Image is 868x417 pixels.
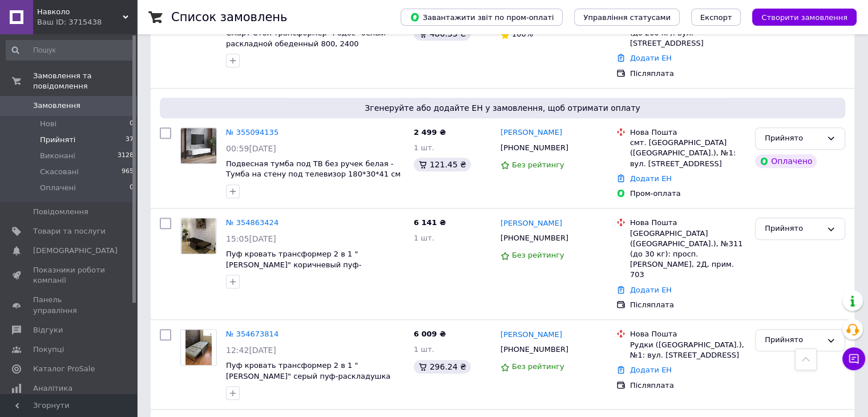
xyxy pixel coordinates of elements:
a: [PERSON_NAME] [500,218,562,229]
a: Фото товару [180,329,217,366]
span: 3128 [118,151,134,161]
button: Експорт [691,9,741,26]
span: 0 [130,119,134,129]
span: Завантажити звіт по пром-оплаті [410,12,554,22]
span: Прийняті [40,135,75,145]
a: Пуф кровать трансформер 2 в 1 "[PERSON_NAME]" серый пуф-раскладушка 700мм [226,361,390,391]
span: Управління статусами [583,13,671,22]
div: Нова Пошта [630,329,746,339]
span: Відгуки [33,325,63,335]
span: Без рейтингу [512,362,564,371]
span: Навколо [37,7,123,17]
span: 37 [126,135,134,145]
div: Ваш ID: 3715438 [37,17,137,27]
div: смт. [GEOGRAPHIC_DATA] ([GEOGRAPHIC_DATA].), №1: вул. [STREET_ADDRESS] [630,138,746,169]
a: Пуф кровать трансформер 2 в 1 "[PERSON_NAME]" коричневый пуф-раскладушка 800мм [226,250,361,279]
span: Товари та послуги [33,226,106,236]
span: Показники роботи компанії [33,265,106,286]
span: 00:59[DATE] [226,144,276,153]
a: Смарт Стол трансформер "Родос" белый раскладной обеденный 800, 2400 [226,29,386,48]
span: Панель управління [33,295,106,315]
span: Виконані [40,151,75,161]
a: Фото товару [180,127,217,164]
span: Експорт [700,13,732,22]
img: Фото товару [181,128,216,163]
span: 1 шт. [414,234,434,242]
button: Чат з покупцем [842,347,865,370]
span: Створити замовлення [761,13,847,22]
div: Прийнято [765,223,822,235]
span: Аналітика [33,383,72,394]
button: Управління статусами [574,9,680,26]
span: Каталог ProSale [33,364,95,374]
div: 121.45 ₴ [414,158,471,171]
span: Нові [40,119,56,129]
span: 1 шт. [414,143,434,152]
a: Створити замовлення [741,13,857,21]
span: Без рейтингу [512,161,564,169]
span: 12:42[DATE] [226,346,276,355]
a: Додати ЕН [630,286,672,294]
div: Прийнято [765,334,822,346]
a: Додати ЕН [630,366,672,374]
button: Створити замовлення [752,9,857,26]
span: [DEMOGRAPHIC_DATA] [33,246,118,256]
div: [PHONE_NUMBER] [498,342,571,357]
div: Рудки ([GEOGRAPHIC_DATA].), №1: вул. [STREET_ADDRESS] [630,340,746,360]
div: [PHONE_NUMBER] [498,141,571,155]
a: № 355094135 [226,128,278,137]
span: Замовлення [33,101,80,111]
div: Післяплата [630,380,746,391]
div: 296.24 ₴ [414,360,471,374]
a: № 354673814 [226,330,278,338]
a: Подвесная тумба под ТВ без ручек белая - Тумба на стену под телевизор 180*30*41 см [226,159,401,179]
span: Покупці [33,344,64,355]
span: 15:05[DATE] [226,234,276,243]
a: Додати ЕН [630,54,672,62]
h1: Список замовлень [171,10,287,24]
a: № 354863424 [226,218,278,227]
a: [PERSON_NAME] [500,127,562,138]
span: Скасовані [40,167,79,177]
span: 2 499 ₴ [414,128,446,137]
div: [GEOGRAPHIC_DATA] ([GEOGRAPHIC_DATA].), №311 (до 30 кг): просп. [PERSON_NAME], 2Д, прим. 703 [630,228,746,280]
input: Пошук [6,40,135,61]
span: Замовлення та повідомлення [33,71,137,91]
div: Післяплата [630,300,746,310]
div: Прийнято [765,133,822,145]
div: [PHONE_NUMBER] [498,231,571,246]
img: Фото товару [185,330,212,365]
div: Нова Пошта [630,218,746,228]
img: Фото товару [181,218,216,254]
a: [PERSON_NAME] [500,330,562,340]
span: 0 [130,183,134,193]
div: Нова Пошта [630,127,746,138]
div: Пром-оплата [630,189,746,199]
div: Оплачено [755,154,817,168]
span: 965 [122,167,134,177]
a: Додати ЕН [630,174,672,183]
button: Завантажити звіт по пром-оплаті [401,9,563,26]
span: 6 009 ₴ [414,330,446,338]
span: Оплачені [40,183,76,193]
div: Післяплата [630,69,746,79]
a: Фото товару [180,218,217,254]
span: 1 шт. [414,345,434,354]
span: Згенеруйте або додайте ЕН у замовлення, щоб отримати оплату [164,102,841,114]
span: Повідомлення [33,207,88,217]
span: 6 141 ₴ [414,218,446,227]
span: Без рейтингу [512,251,564,259]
